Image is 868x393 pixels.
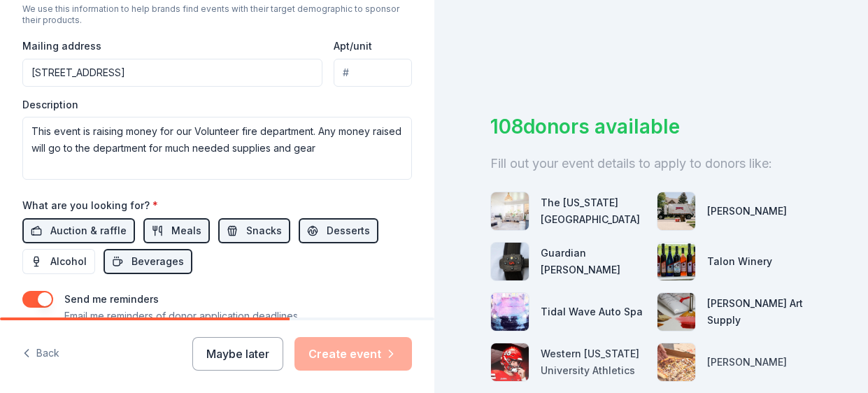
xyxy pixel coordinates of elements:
[541,194,646,228] div: The [US_STATE][GEOGRAPHIC_DATA]
[64,293,159,305] label: Send me reminders
[491,243,529,280] img: photo for Guardian Angel Device
[64,308,298,324] p: Email me reminders of donor application deadlines
[22,39,101,53] label: Mailing address
[657,293,695,331] img: photo for Trekell Art Supply
[491,293,529,331] img: photo for Tidal Wave Auto Spa
[246,222,282,239] span: Snacks
[541,303,643,320] div: Tidal Wave Auto Spa
[22,59,322,87] input: Enter a US address
[541,245,646,278] div: Guardian [PERSON_NAME]
[707,295,812,329] div: [PERSON_NAME] Art Supply
[490,152,813,175] div: Fill out your event details to apply to donors like:
[707,253,772,270] div: Talon Winery
[218,218,290,243] button: Snacks
[50,253,87,270] span: Alcohol
[22,3,412,26] div: We use this information to help brands find events with their target demographic to sponsor their...
[22,199,158,213] label: What are you looking for?
[192,337,283,371] button: Maybe later
[334,39,372,53] label: Apt/unit
[143,218,210,243] button: Meals
[22,339,59,369] button: Back
[171,222,201,239] span: Meals
[22,98,78,112] label: Description
[299,218,378,243] button: Desserts
[22,218,135,243] button: Auction & raffle
[657,192,695,230] img: photo for Rumpke
[334,59,411,87] input: #
[490,112,813,141] div: 108 donors available
[707,203,787,220] div: [PERSON_NAME]
[491,192,529,230] img: photo for The Kentucky Castle
[327,222,370,239] span: Desserts
[22,117,412,180] textarea: This event is raising money for our Volunteer fire department. Any money raised will go to the de...
[657,243,695,280] img: photo for Talon Winery
[22,249,95,274] button: Alcohol
[104,249,192,274] button: Beverages
[131,253,184,270] span: Beverages
[50,222,127,239] span: Auction & raffle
